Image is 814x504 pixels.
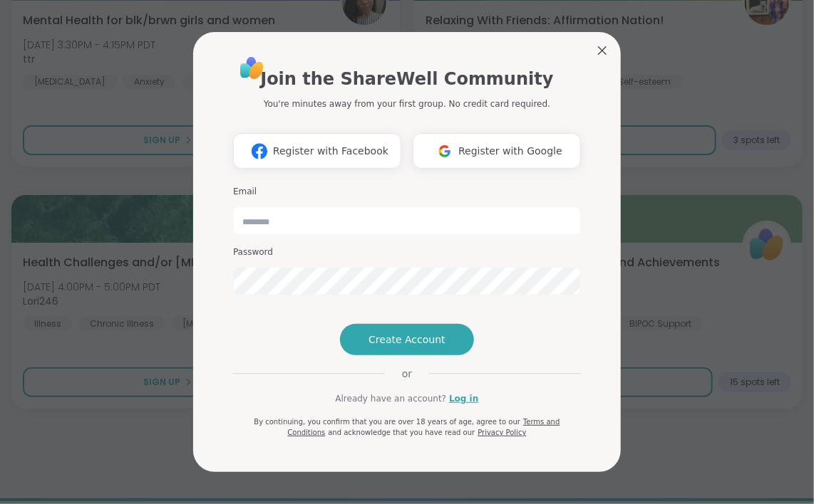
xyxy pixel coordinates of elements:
[236,52,268,84] img: ShareWell Logo
[385,367,429,381] span: or
[431,138,458,164] img: ShareWell Logomark
[287,418,560,436] a: Terms and Conditions
[233,246,581,258] h3: Password
[233,133,401,169] button: Register with Facebook
[335,392,446,405] span: Already have an account?
[369,332,445,347] span: Create Account
[264,98,550,110] p: You're minutes away from your first group. No credit card required.
[458,144,562,159] span: Register with Google
[340,324,474,355] button: Create Account
[328,429,475,436] span: and acknowledge that you have read our
[413,133,581,169] button: Register with Google
[273,144,388,159] span: Register with Facebook
[233,186,581,198] h3: Email
[260,66,553,92] h1: Join the ShareWell Community
[246,138,273,164] img: ShareWell Logomark
[478,429,526,436] a: Privacy Policy
[254,418,520,426] span: By continuing, you confirm that you are over 18 years of age, agree to our
[449,392,478,405] a: Log in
